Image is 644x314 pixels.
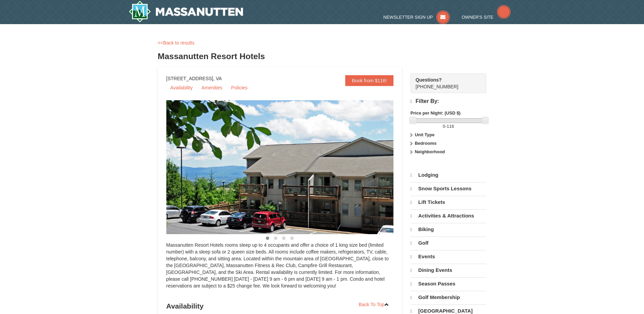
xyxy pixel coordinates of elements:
span: 116 [447,124,454,129]
strong: Unit Type [415,132,435,137]
strong: Questions? [416,77,442,83]
a: Dining Events [410,264,486,277]
h4: Filter By: [410,98,486,105]
a: Lift Tickets [410,196,486,209]
span: Newsletter Sign Up [383,15,433,20]
a: <<Back to results [158,40,195,46]
div: Massanutten Resort Hotels rooms sleep up to 4 occupants and offer a choice of 1 king size bed (li... [166,242,394,296]
strong: Price per Night: (USD $) [410,110,460,116]
a: Amenities [197,83,226,93]
a: Events [410,250,486,263]
a: Owner's Site [462,15,511,20]
a: Availability [166,83,197,93]
a: Massanutten Resort [129,1,243,22]
a: Back To Top [354,299,394,310]
label: - [410,123,486,130]
a: Newsletter Sign Up [383,15,450,20]
strong: Bedrooms [415,141,437,146]
span: [PHONE_NUMBER] [416,76,474,89]
strong: Neighborhood [415,149,445,154]
img: Massanutten Resort Logo [129,1,243,22]
h3: Availability [166,299,394,313]
a: Snow Sports Lessons [410,182,486,195]
a: Golf [410,237,486,249]
a: Biking [410,223,486,236]
a: Lodging [410,169,486,181]
span: Owner's Site [462,15,494,20]
h3: Massanutten Resort Hotels [158,50,486,63]
a: Season Passes [410,277,486,290]
a: Activities & Attractions [410,209,486,222]
a: Policies [227,83,252,93]
a: Book from $116! [345,75,394,86]
img: 19219026-1-e3b4ac8e.jpg [166,100,411,234]
span: 0 [443,124,445,129]
a: Golf Membership [410,291,486,304]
